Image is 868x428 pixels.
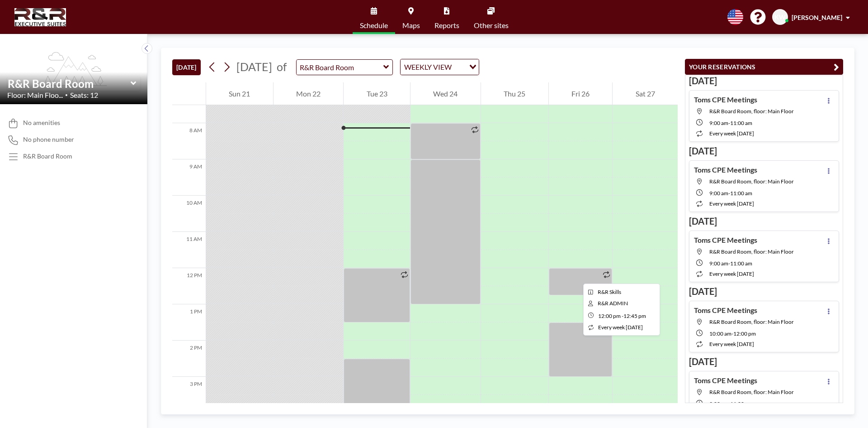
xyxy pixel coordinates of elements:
[694,376,757,385] h4: Toms CPE Meetings
[730,260,752,267] span: 11:00 AM
[709,389,794,395] span: R&R Board Room, floor: Main Floor
[728,260,730,267] span: -
[694,95,757,104] h4: Toms CPE Meetings
[172,304,206,341] div: 1 PM
[694,236,757,245] h4: Toms CPE Meetings
[709,318,794,325] span: R&R Board Room, floor: Main Floor
[709,120,728,126] span: 9:00 AM
[344,82,410,105] div: Tue 23
[172,268,206,304] div: 12 PM
[401,59,479,75] div: Search for option
[728,120,730,126] span: -
[689,145,839,157] h3: [DATE]
[730,400,752,407] span: 11:00 AM
[206,82,273,105] div: Sun 21
[728,400,730,407] span: -
[360,22,388,29] span: Schedule
[410,82,481,105] div: Wed 24
[70,91,98,100] span: Seats: 12
[689,75,839,87] h3: [DATE]
[685,59,843,75] button: YOUR RESERVATIONS
[454,61,464,73] input: Search for option
[730,120,752,126] span: 11:00 AM
[613,82,678,105] div: Sat 27
[434,22,459,29] span: Reports
[172,232,206,268] div: 11 AM
[709,200,754,207] span: every week [DATE]
[709,260,728,267] span: 9:00 AM
[172,159,206,196] div: 9 AM
[23,119,60,127] span: No amenities
[481,82,548,105] div: Thu 25
[733,330,756,337] span: 12:00 PM
[297,60,383,75] input: R&R Board Room
[694,306,757,315] h4: Toms CPE Meetings
[709,270,754,277] span: every week [DATE]
[731,330,733,337] span: -
[172,123,206,159] div: 8 AM
[728,190,730,197] span: -
[8,77,131,90] input: R&R Board Room
[709,330,731,337] span: 10:00 AM
[274,82,344,105] div: Mon 22
[172,196,206,232] div: 10 AM
[689,356,839,367] h3: [DATE]
[709,130,754,137] span: every week [DATE]
[65,92,68,98] span: •
[598,313,621,319] span: 12:00 PM
[474,22,509,29] span: Other sites
[402,22,420,29] span: Maps
[792,14,842,21] span: [PERSON_NAME]
[277,60,287,74] span: of
[172,341,206,377] div: 2 PM
[172,59,201,75] button: [DATE]
[23,135,74,144] span: No phone number
[172,377,206,413] div: 3 PM
[709,400,728,407] span: 9:00 AM
[598,324,643,331] span: every week [DATE]
[14,8,66,26] img: organization-logo
[709,190,728,197] span: 9:00 AM
[549,82,613,105] div: Fri 26
[598,289,621,295] span: R&R Skills
[709,108,794,115] span: R&R Board Room, floor: Main Floor
[694,165,757,174] h4: Toms CPE Meetings
[402,61,453,73] span: WEEKLY VIEW
[622,313,623,319] span: -
[709,341,754,347] span: every week [DATE]
[172,87,206,123] div: 7 AM
[7,91,63,100] span: Floor: Main Floo...
[689,286,839,297] h3: [DATE]
[774,13,786,21] span: KW
[598,300,628,307] span: R&R ADMIN
[236,60,272,73] span: [DATE]
[689,216,839,227] h3: [DATE]
[709,178,794,185] span: R&R Board Room, floor: Main Floor
[730,190,752,197] span: 11:00 AM
[23,152,72,160] p: R&R Board Room
[623,313,646,319] span: 12:45 PM
[709,248,794,255] span: R&R Board Room, floor: Main Floor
